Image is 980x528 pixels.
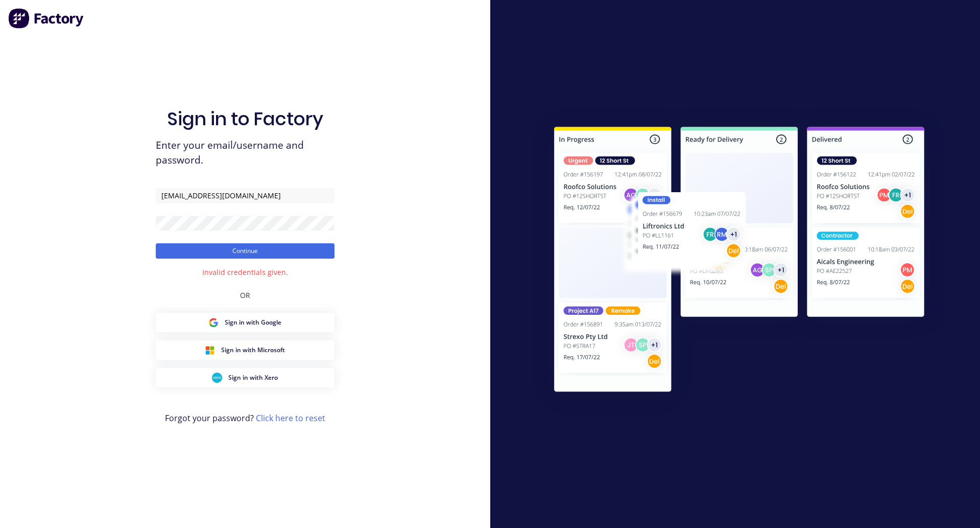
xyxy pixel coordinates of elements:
[167,108,323,130] h1: Sign in to Factory
[156,243,334,259] button: Continue
[240,278,250,313] div: OR
[156,188,334,203] input: Email/Username
[225,318,281,327] span: Sign in with Google
[205,345,215,355] img: Microsoft Sign in
[156,368,334,387] button: Xero Sign inSign in with Xero
[8,8,85,29] img: Factory
[156,138,334,168] span: Enter your email/username and password.
[165,412,325,424] span: Forgot your password?
[156,340,334,360] button: Microsoft Sign inSign in with Microsoft
[221,346,285,355] span: Sign in with Microsoft
[212,373,222,383] img: Xero Sign in
[202,267,288,278] div: Invalid credentials given.
[156,313,334,332] button: Google Sign inSign in with Google
[228,373,278,382] span: Sign in with Xero
[256,412,325,424] a: Click here to reset
[532,106,947,416] img: Sign in
[208,317,219,328] img: Google Sign in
